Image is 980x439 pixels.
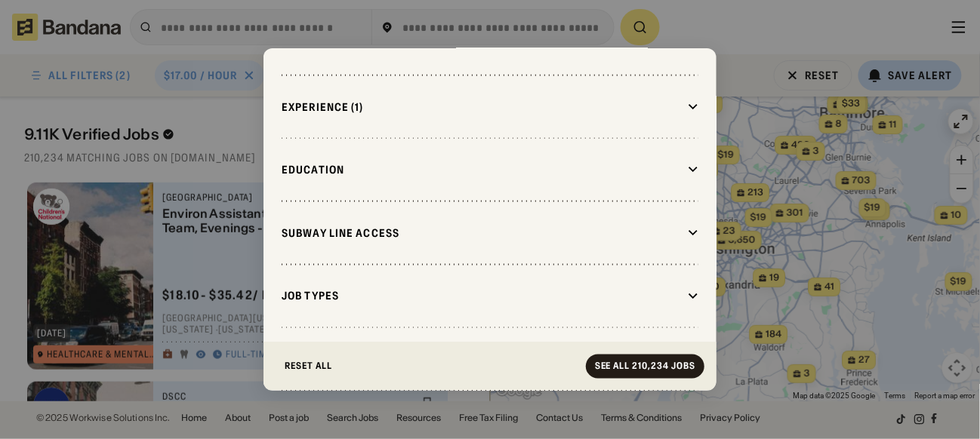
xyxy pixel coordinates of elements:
div: Job Types [282,290,682,303]
div: Reset All [285,362,332,371]
div: Subway Line Access [282,226,682,240]
div: See all 210,234 jobs [595,362,695,371]
div: Education [282,163,682,177]
div: Experience (1) [282,100,682,114]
